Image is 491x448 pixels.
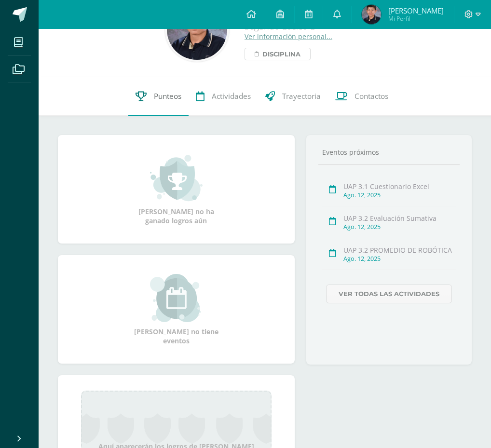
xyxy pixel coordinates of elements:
span: Actividades [212,91,251,101]
a: Punteos [128,77,189,116]
a: Contactos [328,77,396,116]
a: Trayectoria [258,77,328,116]
span: Contactos [355,91,388,101]
div: Eventos próximos [318,148,460,157]
div: Ago. 12, 2025 [343,191,456,199]
div: Ago. 12, 2025 [343,255,456,263]
span: Punteos [154,91,181,101]
div: UAP 3.1 Cuestionario Excel [343,182,456,191]
span: [PERSON_NAME] [388,6,444,15]
div: [PERSON_NAME] no ha ganado logros aún [128,154,224,225]
img: event_small.png [150,274,203,322]
a: Disciplina [245,48,311,60]
a: Actividades [189,77,258,116]
a: Ver información personal... [245,32,332,41]
a: Ver todas las actividades [326,285,452,303]
img: e7fd5c28f6ed18091f2adbc2961a3bfc.png [362,5,381,24]
span: Disciplina [262,48,300,60]
div: UAP 3.2 PROMEDIO DE ROBÓTICA [343,245,456,255]
span: Mi Perfil [388,14,444,23]
div: [PERSON_NAME] no tiene eventos [128,274,224,345]
div: Ago. 12, 2025 [343,223,456,231]
div: UAP 3.2 Evaluación Sumativa [343,214,456,223]
img: achievement_small.png [150,154,203,202]
span: Trayectoria [282,91,321,101]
